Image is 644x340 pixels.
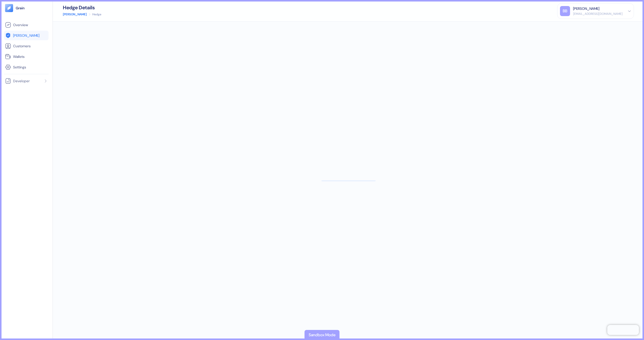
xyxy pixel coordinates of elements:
img: logo-tablet-V2.svg [5,4,13,12]
a: Wallets [5,54,48,60]
span: Settings [13,65,26,70]
span: Developer [13,78,30,83]
a: [PERSON_NAME] [5,32,48,38]
div: [EMAIL_ADDRESS][DOMAIN_NAME] [573,12,623,16]
span: Wallets [13,54,25,59]
iframe: Chatra live chat [607,325,639,335]
div: Sandbox Mode [309,332,336,338]
span: [PERSON_NAME] [13,33,39,38]
div: Hedge Details [63,5,101,10]
div: BB [560,6,570,16]
span: Customers [13,44,31,49]
a: Customers [5,43,48,49]
a: [PERSON_NAME] [63,12,87,17]
img: logo [16,6,25,10]
a: Settings [5,64,48,70]
span: Overview [13,22,28,27]
div: [PERSON_NAME] [573,6,599,11]
a: Overview [5,22,48,28]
